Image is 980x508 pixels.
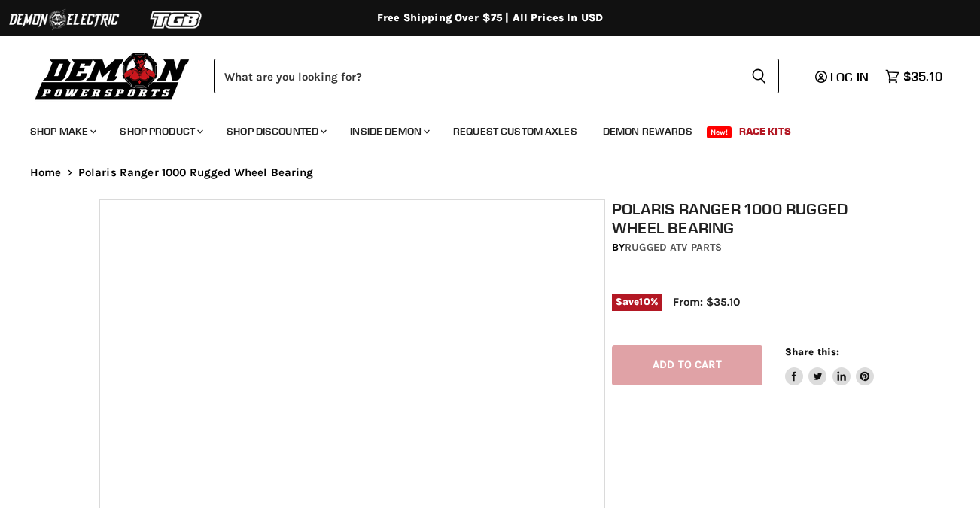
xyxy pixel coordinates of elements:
[639,296,650,307] span: 10
[785,346,839,357] span: Share this:
[612,294,662,310] span: Save %
[625,241,722,254] a: Rugged ATV Parts
[78,166,314,179] span: Polaris Ranger 1000 Rugged Wheel Bearing
[728,116,802,147] a: Race Kits
[214,59,779,93] form: Product
[215,116,336,147] a: Shop Discounted
[19,110,939,147] ul: Main menu
[592,116,704,147] a: Demon Rewards
[739,59,779,93] button: Search
[120,5,233,34] img: TGB Logo 2
[707,126,732,138] span: New!
[442,116,589,147] a: Request Custom Axles
[903,69,942,84] span: $35.10
[673,295,740,309] span: From: $35.10
[339,116,439,147] a: Inside Demon
[878,65,950,87] a: $35.10
[30,49,195,102] img: Demon Powersports
[19,116,105,147] a: Shop Make
[108,116,212,147] a: Shop Product
[8,5,120,34] img: Demon Electric Logo 2
[830,69,869,84] span: Log in
[30,166,62,179] a: Home
[785,345,875,385] aside: Share this:
[612,199,888,237] h1: Polaris Ranger 1000 Rugged Wheel Bearing
[808,70,878,84] a: Log in
[612,239,888,256] div: by
[214,59,739,93] input: Search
